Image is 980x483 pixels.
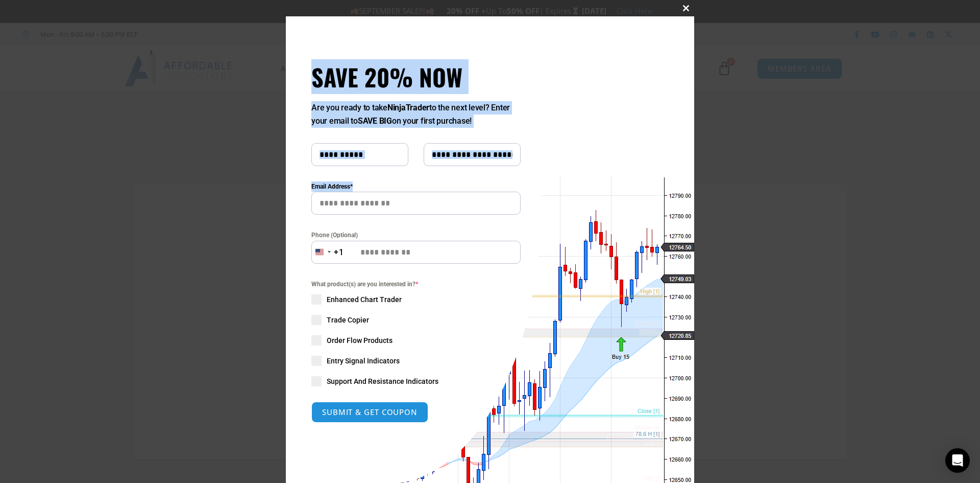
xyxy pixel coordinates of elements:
span: SAVE 20% NOW [311,62,521,91]
label: Enhanced Chart Trader [311,294,521,305]
label: Phone (Optional) [311,230,521,240]
p: Are you ready to take to the next level? Enter your email to on your first purchase! [311,101,521,128]
button: SUBMIT & GET COUPON [311,402,428,423]
strong: SAVE BIG [358,116,392,126]
button: Selected country [311,241,344,264]
span: Entry Signal Indicators [327,356,400,366]
strong: NinjaTrader [387,103,429,112]
label: Trade Copier [311,315,521,325]
label: Order Flow Products [311,335,521,346]
span: What product(s) are you interested in? [311,279,521,289]
span: Enhanced Chart Trader [327,294,402,305]
label: Email Address [311,181,521,192]
label: Entry Signal Indicators [311,356,521,366]
span: Order Flow Products [327,335,393,346]
span: Support And Resistance Indicators [327,376,438,386]
label: Support And Resistance Indicators [311,376,521,386]
div: +1 [334,246,344,259]
span: Trade Copier [327,315,369,325]
div: Open Intercom Messenger [945,448,970,473]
